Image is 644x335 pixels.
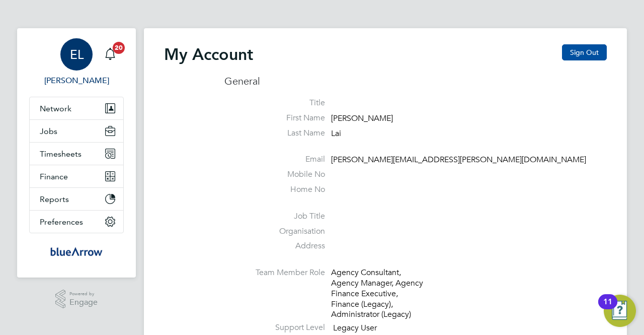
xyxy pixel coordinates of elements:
span: Finance [40,172,68,181]
button: Timesheets [30,143,123,165]
button: Finance [30,165,123,187]
label: Email [224,154,325,165]
h3: General [224,75,607,88]
span: Lai [331,128,341,139]
span: [PERSON_NAME] [331,113,393,123]
label: First Name [224,113,325,123]
a: 20 [100,38,120,71]
span: 20 [113,42,125,54]
button: Open Resource Center, 11 new notifications [604,295,636,327]
span: Engage [69,298,98,307]
div: Agency Consultant, Agency Manager, Agency Finance Executive, Finance (Legacy), Administrator (Leg... [331,267,427,320]
span: Network [40,104,71,113]
label: Home No [224,184,325,195]
span: Preferences [40,217,83,227]
label: Support Level [224,322,325,333]
label: Address [224,241,325,251]
button: Reports [30,188,123,210]
button: Network [30,97,123,119]
label: Mobile No [224,169,325,180]
h2: My Account [164,44,253,64]
nav: Main navigation [17,28,136,278]
label: Organisation [224,226,325,237]
label: Last Name [224,128,325,139]
a: EL[PERSON_NAME] [29,38,124,87]
span: Eric Lai [29,75,124,87]
label: Team Member Role [224,267,325,278]
img: bluearrow-logo-retina.png [50,243,103,259]
button: Jobs [30,120,123,142]
span: EL [70,48,84,61]
label: Job Title [224,211,325,222]
span: [PERSON_NAME][EMAIL_ADDRESS][PERSON_NAME][DOMAIN_NAME] [331,155,586,165]
span: Timesheets [40,149,82,159]
a: Go to home page [29,243,124,259]
label: Title [224,98,325,108]
span: Jobs [40,126,57,136]
div: 11 [603,302,612,315]
a: Powered byEngage [55,290,98,309]
span: Powered by [69,290,98,298]
span: Legacy User [333,323,377,333]
button: Sign Out [562,44,607,60]
button: Preferences [30,211,123,233]
span: Reports [40,194,69,204]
